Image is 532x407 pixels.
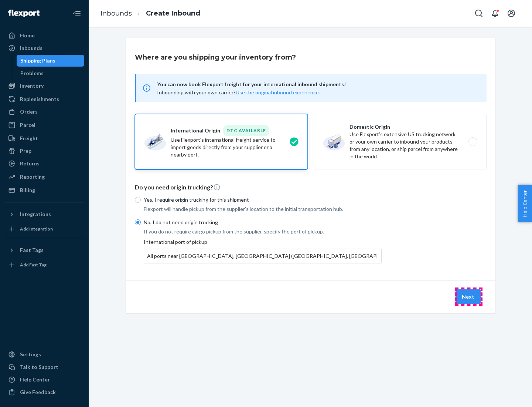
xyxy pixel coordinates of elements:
[4,349,84,360] a: Settings
[20,44,42,52] div: Inbounds
[95,3,206,24] ol: breadcrumbs
[17,67,85,79] a: Problems
[4,80,84,92] a: Inventory
[69,6,84,21] button: Close Navigation
[504,6,519,21] button: Open account menu
[488,6,502,21] button: Open notifications
[135,219,141,225] input: No, I do not need origin trucking
[144,205,382,213] p: Flexport will handle pickup from the supplier's location to the initial transportation hub.
[20,32,35,39] div: Home
[4,361,84,373] a: Talk to Support
[4,374,84,386] a: Help Center
[4,93,84,105] a: Replenishments
[20,173,45,181] div: Reporting
[157,89,320,95] span: Inbounding with your own carrier?
[20,262,47,268] div: Add Fast Tag
[20,82,44,90] div: Inventory
[4,30,84,41] a: Home
[4,259,84,271] a: Add Fast Tag
[4,244,84,256] button: Fast Tags
[456,289,481,304] button: Next
[135,183,487,192] p: Do you need origin trucking?
[144,238,382,263] div: International port of pickup
[20,186,35,194] div: Billing
[4,145,84,157] a: Prep
[4,106,84,118] a: Orders
[4,223,84,235] a: Add Integration
[20,388,56,396] div: Give Feedback
[144,228,382,235] p: If you do not require cargo pickup from the supplier, specify the port of pickup.
[4,158,84,169] a: Returns
[144,219,382,226] p: No, I do not need origin trucking
[20,376,50,383] div: Help Center
[144,196,382,203] p: Yes, I require origin trucking for this shipment
[100,9,132,17] a: Inbounds
[4,171,84,183] a: Reporting
[20,160,40,167] div: Returns
[157,80,478,89] span: You can now book Flexport freight for your international inbound shipments!
[20,95,59,103] div: Replenishments
[146,9,200,17] a: Create Inbound
[20,108,38,115] div: Orders
[518,185,532,222] button: Help Center
[4,42,84,54] a: Inbounds
[4,119,84,131] a: Parcel
[20,211,51,218] div: Integrations
[4,184,84,196] a: Billing
[4,132,84,144] a: Freight
[20,70,44,77] div: Problems
[135,53,296,62] h3: Where are you shipping your inventory from?
[471,6,486,21] button: Open Search Box
[20,121,35,129] div: Parcel
[20,57,55,64] div: Shipping Plans
[20,226,53,232] div: Add Integration
[20,363,58,371] div: Talk to Support
[236,89,320,96] button: Use the original inbound experience.
[20,351,41,358] div: Settings
[20,135,38,142] div: Freight
[17,55,85,67] a: Shipping Plans
[20,147,31,155] div: Prep
[4,386,84,398] button: Give Feedback
[20,246,44,254] div: Fast Tags
[135,197,141,203] input: Yes, I require origin trucking for this shipment
[8,10,40,17] img: Flexport logo
[4,208,84,220] button: Integrations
